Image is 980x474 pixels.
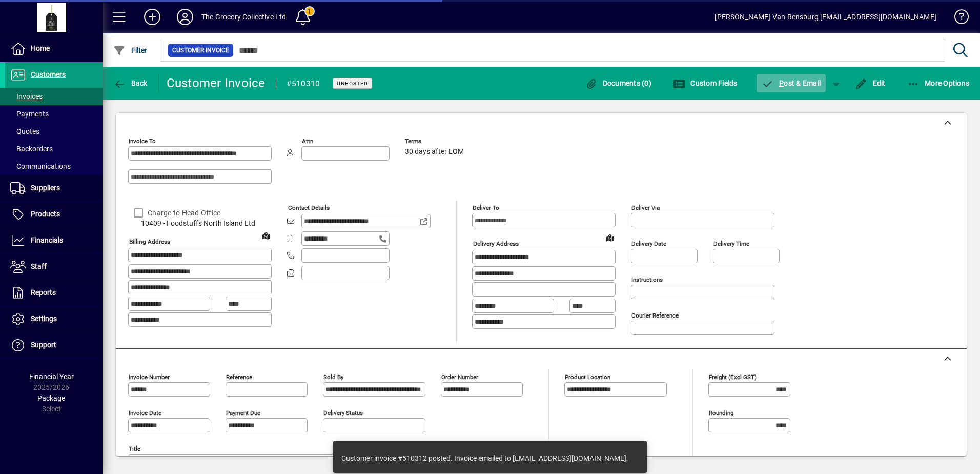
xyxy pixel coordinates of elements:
[947,2,967,35] a: Knowledge Base
[10,110,49,118] span: Payments
[31,210,60,218] span: Products
[713,240,749,247] mat-label: Delivery time
[136,8,169,26] button: Add
[103,74,159,92] app-page-header-button: Back
[602,229,618,246] a: View on map
[5,123,103,140] a: Quotes
[5,105,103,123] a: Payments
[5,254,103,280] a: Staff
[673,79,738,87] span: Custom Fields
[907,79,970,87] span: More Options
[172,45,229,55] span: Customer Invoice
[111,74,150,92] button: Back
[201,9,287,25] div: The Grocery Collective Ltd
[473,204,499,211] mat-label: Deliver To
[714,9,936,25] div: [PERSON_NAME] Van Rensburg [EMAIL_ADDRESS][DOMAIN_NAME]
[31,44,50,52] span: Home
[128,218,272,229] span: 10409 - Foodstuffs North Island Ltd
[5,202,103,227] a: Products
[631,312,679,319] mat-label: Courier Reference
[323,409,363,417] mat-label: Delivery status
[258,227,274,244] a: View on map
[631,204,660,211] mat-label: Deliver via
[29,372,74,381] span: Financial Year
[129,137,156,145] mat-label: Invoice To
[226,373,252,381] mat-label: Reference
[5,36,103,62] a: Home
[111,41,150,60] button: Filter
[341,453,628,463] div: Customer invoice #510312 posted. Invoice emailed to [EMAIL_ADDRESS][DOMAIN_NAME].
[405,138,466,145] span: Terms
[5,88,103,105] a: Invoices
[302,137,313,145] mat-label: Attn
[323,373,343,381] mat-label: Sold by
[167,75,266,91] div: Customer Invoice
[565,373,610,381] mat-label: Product location
[5,228,103,253] a: Financials
[585,79,651,87] span: Documents (0)
[169,8,201,26] button: Profile
[10,162,71,170] span: Communications
[5,140,103,157] a: Backorders
[31,288,56,297] span: Reports
[757,74,826,92] button: Post & Email
[10,92,43,101] span: Invoices
[582,74,654,92] button: Documents (0)
[779,79,784,87] span: P
[709,373,757,381] mat-label: Freight (excl GST)
[10,127,39,135] span: Quotes
[226,409,260,417] mat-label: Payment due
[129,409,161,417] mat-label: Invoice date
[31,314,57,323] span: Settings
[31,341,56,349] span: Support
[5,280,103,306] a: Reports
[129,373,170,381] mat-label: Invoice number
[5,332,103,358] a: Support
[762,79,821,87] span: ost & Email
[5,175,103,201] a: Suppliers
[287,75,320,92] div: #510310
[129,445,140,452] mat-label: Title
[631,240,666,247] mat-label: Delivery date
[855,79,886,87] span: Edit
[337,80,368,87] span: Unposted
[441,373,478,381] mat-label: Order number
[113,46,148,54] span: Filter
[670,74,740,92] button: Custom Fields
[31,262,47,270] span: Staff
[31,236,63,244] span: Financials
[31,184,60,192] span: Suppliers
[5,157,103,175] a: Communications
[852,74,888,92] button: Edit
[405,148,464,156] span: 30 days after EOM
[113,79,148,87] span: Back
[5,306,103,332] a: Settings
[709,409,733,417] mat-label: Rounding
[631,276,663,283] mat-label: Instructions
[10,145,53,153] span: Backorders
[31,70,66,78] span: Customers
[37,394,65,402] span: Package
[905,74,972,92] button: More Options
